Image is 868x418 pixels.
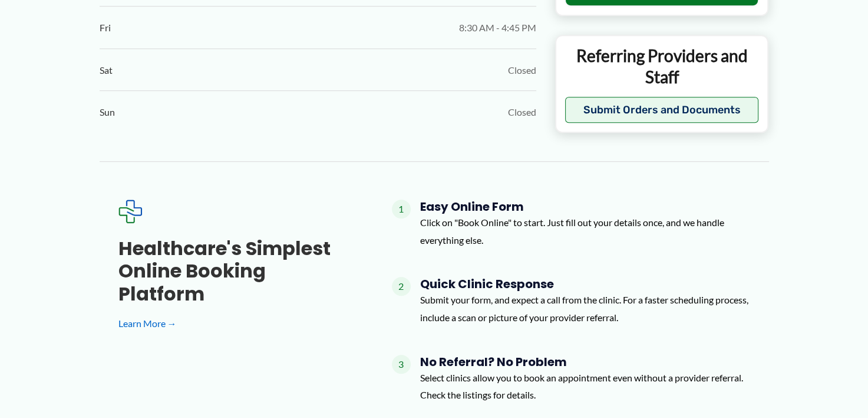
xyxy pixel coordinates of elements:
h4: No Referral? No Problem [420,355,750,369]
span: 8:30 AM - 4:45 PM [459,19,536,37]
img: Expected Healthcare Logo [118,200,142,223]
p: Referring Providers and Staff [565,45,759,88]
span: Sun [100,103,115,121]
span: 3 [392,355,411,374]
p: Select clinics allow you to book an appointment even without a provider referral. Check the listi... [420,369,750,404]
h3: Healthcare's simplest online booking platform [118,237,354,305]
a: Learn More → [118,315,354,332]
button: Submit Orders and Documents [565,97,759,123]
span: Sat [100,61,113,79]
h4: Quick Clinic Response [420,277,750,291]
span: Fri [100,19,111,37]
span: Closed [508,103,536,121]
span: Closed [508,61,536,79]
span: 2 [392,277,411,296]
p: Submit your form, and expect a call from the clinic. For a faster scheduling process, include a s... [420,291,750,326]
span: 1 [392,200,411,218]
p: Click on "Book Online" to start. Just fill out your details once, and we handle everything else. [420,214,750,249]
h4: Easy Online Form [420,200,750,214]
